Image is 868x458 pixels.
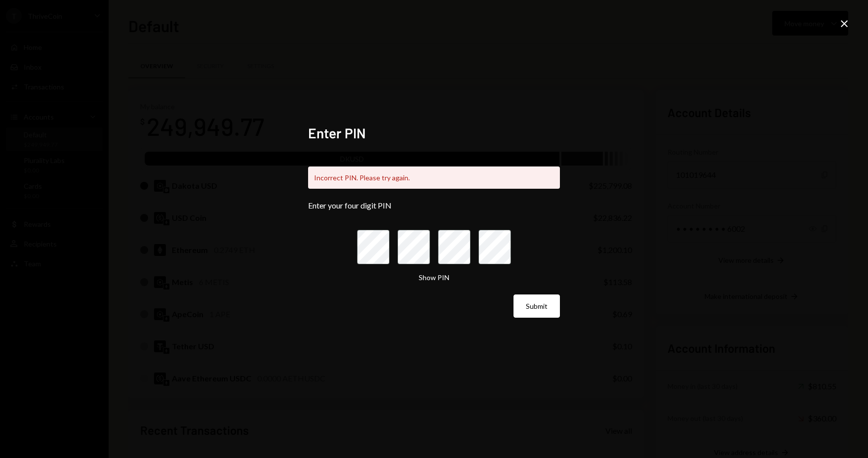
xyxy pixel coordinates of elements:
[308,124,560,143] h2: Enter PIN
[513,294,560,318] button: Submit
[419,273,449,283] button: Show PIN
[478,230,511,264] input: pin code 4 of 4
[357,230,390,264] input: pin code 1 of 4
[397,230,430,264] input: pin code 2 of 4
[438,230,471,264] input: pin code 3 of 4
[308,201,560,210] div: Enter your four digit PIN
[308,167,560,189] div: Incorrect PIN. Please try again.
